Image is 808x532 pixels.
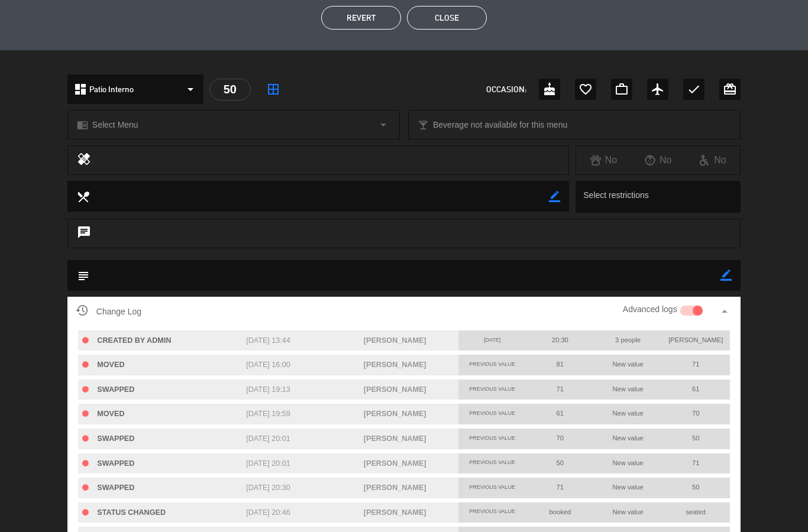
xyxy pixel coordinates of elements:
i: arrow_drop_down [183,82,198,96]
i: border_color [720,270,732,281]
span: STATUS CHANGED [97,508,166,517]
span: CREATED BY ADMIN [97,336,171,345]
i: arrow_drop_up [717,304,732,319]
span: New value [612,508,643,515]
div: No [576,153,631,168]
i: healing [77,152,91,168]
span: [DATE] 19:13 [246,385,290,394]
span: 70 [692,410,699,417]
i: favorite_border [578,82,593,96]
span: SWAPPED [97,459,134,468]
i: arrow_drop_down [376,118,390,132]
span: 20:30 [552,336,568,343]
span: [DATE] 20:01 [246,434,290,443]
span: Patio Interno [89,83,134,96]
i: check [687,82,701,96]
i: border_color [549,191,560,202]
span: [PERSON_NAME] [364,484,426,492]
i: subject [76,269,89,282]
label: Advanced logs [623,303,677,316]
i: local_dining [76,190,89,203]
span: [PERSON_NAME] [364,434,426,443]
i: local_bar [418,119,429,131]
div: 50 [209,79,251,100]
span: [DATE] 20:01 [246,459,290,468]
span: New value [612,410,643,417]
span: 50 [692,484,699,491]
span: [PERSON_NAME] [364,410,426,418]
span: [DATE] [484,337,500,343]
span: Previous value [469,361,515,367]
span: [PERSON_NAME] [364,385,426,394]
span: New value [612,459,643,466]
span: Previous value [469,459,515,465]
i: dashboard [73,82,88,96]
span: SWAPPED [97,434,134,443]
i: airplanemode_active [651,82,665,96]
span: New value [612,385,643,392]
span: MOVED [97,361,124,369]
span: [DATE] 20:30 [246,484,290,492]
span: [PERSON_NAME] [668,336,723,343]
span: MOVED [97,410,124,418]
div: No [686,153,740,168]
span: 71 [557,484,564,491]
span: 61 [557,410,564,417]
i: chat [77,225,91,242]
i: work_outline [615,82,629,96]
span: Change Log [76,304,141,319]
span: Previous value [469,508,515,514]
span: OCCASION: [486,83,526,96]
i: card_giftcard [723,82,737,96]
span: [PERSON_NAME] [364,459,426,468]
span: [PERSON_NAME] [364,361,426,369]
span: Select Menu [92,118,138,132]
span: 50 [557,459,564,466]
span: 61 [692,385,699,392]
span: 50 [692,434,699,442]
span: [DATE] 16:00 [246,361,290,369]
span: New value [612,361,643,368]
span: Beverage not available for this menu [433,118,567,132]
button: REVERT [321,6,401,30]
span: seated [686,508,706,515]
i: cake [542,82,557,96]
span: SWAPPED [97,484,134,492]
span: Previous value [469,484,515,490]
i: border_all [266,82,280,96]
span: 70 [557,434,564,442]
span: [DATE] 20:46 [246,508,290,517]
span: New value [612,434,643,442]
span: SWAPPED [97,385,134,394]
span: 3 people [615,336,641,343]
div: No [631,153,686,168]
span: 71 [692,361,699,368]
span: 71 [692,459,699,466]
span: booked [549,508,571,515]
button: Close [407,6,487,30]
span: New value [612,484,643,491]
span: Previous value [469,435,515,441]
span: 81 [557,361,564,368]
span: Previous value [469,386,515,392]
span: [PERSON_NAME] [364,336,426,345]
i: chrome_reader_mode [77,119,88,131]
span: Previous value [469,410,515,416]
span: [DATE] 13:44 [246,336,290,345]
span: [PERSON_NAME] [364,508,426,517]
span: [DATE] 19:59 [246,410,290,418]
span: 71 [557,385,564,392]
